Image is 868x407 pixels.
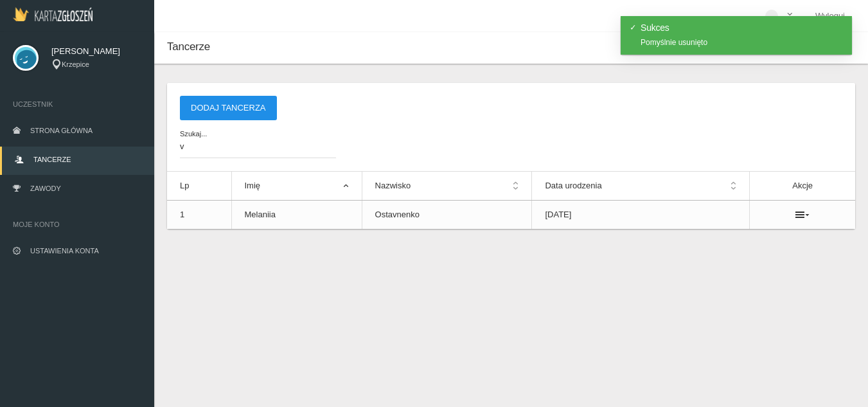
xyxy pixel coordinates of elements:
[51,59,141,70] div: Krzepice
[30,247,99,255] span: Ustawienia konta
[13,7,93,21] img: Logo
[750,172,855,201] th: Akcje
[180,96,277,120] button: Dodaj tancerza
[641,23,844,32] h4: Sukces
[167,172,231,201] th: Lp
[180,134,336,158] input: Szukaj...
[30,127,93,134] span: Strona główna
[532,201,750,230] td: [DATE]
[231,201,362,230] td: Melaniia
[167,201,231,230] td: 1
[13,98,141,111] span: Uczestnik
[30,185,61,192] span: Zawody
[362,201,532,230] td: Ostavnenko
[13,45,39,71] img: svg
[13,218,141,231] span: Moje konto
[180,129,341,140] span: Szukaj...
[51,45,141,58] span: [PERSON_NAME]
[167,41,210,53] span: Tancerze
[532,172,750,201] th: Data urodzenia
[362,172,532,201] th: Nazwisko
[33,156,71,163] span: Tancerze
[641,39,844,46] div: Pomyślnie usunięto
[231,172,362,201] th: Imię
